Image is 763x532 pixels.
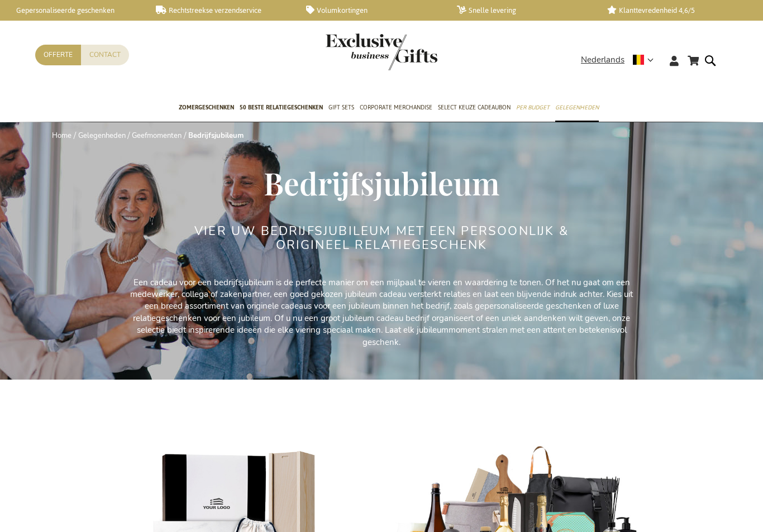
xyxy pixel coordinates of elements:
[6,6,138,15] a: Gepersonaliseerde geschenken
[516,102,550,113] span: Per Budget
[264,162,499,203] span: Bedrijfsjubileum
[81,45,129,65] a: Contact
[130,277,633,349] p: Een cadeau voor een bedrijfsjubileum is de perfecte manier om een mijlpaal te vieren en waarderin...
[172,224,591,251] h2: VIER UW BEDRIJFSJUBILEUM MET EEN PERSOONLIJK & ORIGINEEL RELATIEGESCHENK
[240,102,323,113] span: 50 beste relatiegeschenken
[360,102,432,113] span: Corporate Merchandise
[581,54,624,66] span: Nederlands
[156,6,288,15] a: Rechtstreekse verzendservice
[581,54,661,66] div: Nederlands
[438,102,511,113] span: Select Keuze Cadeaubon
[326,33,437,70] img: Exclusive Business gifts logo
[555,102,599,113] span: Gelegenheden
[326,33,381,70] a: store logo
[328,102,354,113] span: Gift Sets
[78,131,126,141] a: Gelegenheden
[188,131,244,141] strong: Bedrijfsjubileum
[607,6,740,15] a: Klanttevredenheid 4,6/5
[52,131,71,141] a: Home
[457,6,589,15] a: Snelle levering
[35,45,81,65] a: Offerte
[179,102,234,113] span: Zomergeschenken
[132,131,182,141] a: Geefmomenten
[306,6,438,15] a: Volumkortingen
